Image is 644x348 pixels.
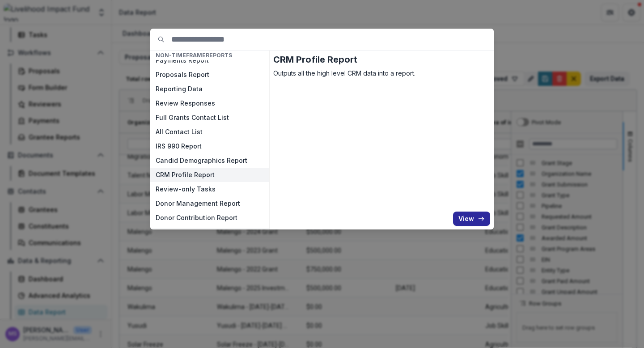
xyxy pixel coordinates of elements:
[150,96,269,110] button: Review Responses
[150,82,269,96] button: Reporting Data
[150,168,269,182] button: CRM Profile Report
[150,51,269,60] h4: NON-TIMEFRAME Reports
[150,68,269,82] button: Proposals Report
[150,139,269,153] button: IRS 990 Report
[273,68,490,78] p: Outputs all the high level CRM data into a report.
[273,54,490,65] h2: CRM Profile Report
[150,53,269,68] button: Payments Report
[453,212,490,226] button: View
[150,110,269,125] button: Full Grants Contact List
[150,182,269,196] button: Review-only Tasks
[150,196,269,211] button: Donor Management Report
[150,153,269,168] button: Candid Demographics Report
[150,125,269,139] button: All Contact List
[150,211,269,225] button: Donor Contribution Report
